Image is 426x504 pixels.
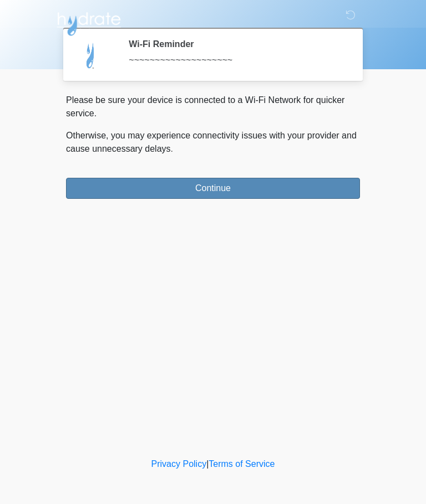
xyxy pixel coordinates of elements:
div: ~~~~~~~~~~~~~~~~~~~~ [129,54,343,67]
img: Agent Avatar [74,39,108,72]
p: Otherwise, you may experience connectivity issues with your provider and cause unnecessary delays [66,129,360,156]
a: Privacy Policy [151,459,207,469]
a: Terms of Service [209,459,275,469]
span: . [171,144,173,153]
a: | [206,459,209,469]
p: Please be sure your device is connected to a Wi-Fi Network for quicker service. [66,94,360,120]
button: Continue [66,178,360,199]
img: Hydrate IV Bar - Arcadia Logo [55,8,123,37]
